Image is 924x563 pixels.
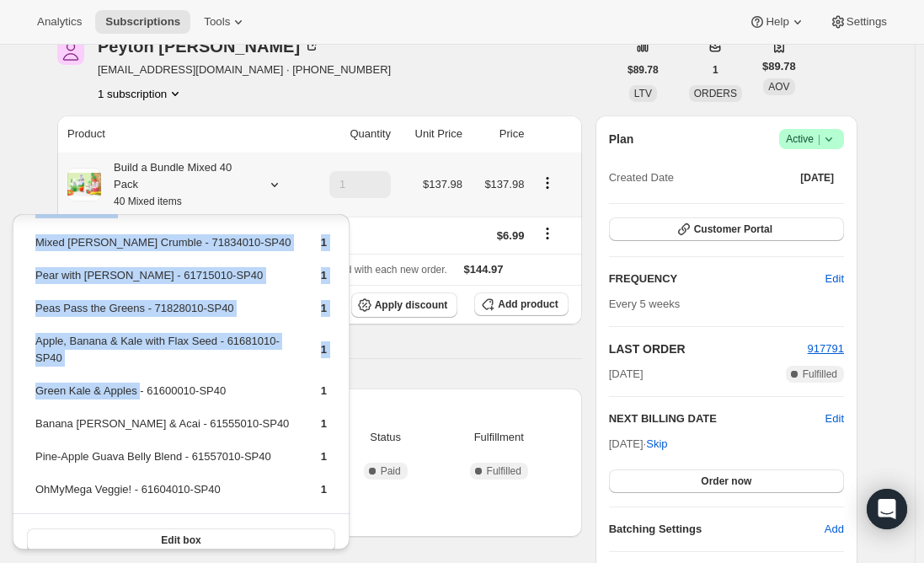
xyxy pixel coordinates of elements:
[762,58,796,75] span: $89.78
[701,475,751,488] span: Order now
[57,38,84,65] span: Peyton Baker
[617,58,669,82] button: $89.78
[321,302,327,314] span: 1
[694,88,737,99] span: ORDERS
[646,436,667,453] span: Skip
[105,15,180,29] span: Subscriptions
[739,10,815,34] button: Help
[440,429,558,446] span: Fulfillment
[375,298,448,312] span: Apply discount
[702,58,729,82] button: 1
[27,528,335,552] button: Edit box
[351,292,458,318] button: Apply discount
[609,366,644,383] span: [DATE]
[98,62,391,78] span: [EMAIL_ADDRESS][DOMAIN_NAME] · [PHONE_NUMBER]
[820,10,897,34] button: Settings
[35,448,292,479] td: Pine-Apple Guava Belly Blend - 61557010-SP40
[194,10,257,34] button: Tools
[825,271,844,287] span: Edit
[609,469,844,493] button: Order now
[636,431,677,458] button: Skip
[35,233,292,265] td: Mixed [PERSON_NAME] Crumble - 71834010-SP40
[321,269,327,281] span: 1
[484,178,524,190] span: $137.98
[766,15,788,29] span: Help
[161,534,200,547] span: Edit box
[342,429,430,446] span: Status
[713,63,718,77] span: 1
[396,115,467,153] th: Unit Price
[27,10,92,34] button: Analytics
[35,266,292,298] td: Pear with [PERSON_NAME] - 61715010-SP40
[867,489,907,529] div: Open Intercom Messenger
[381,464,401,478] span: Paid
[534,174,561,192] button: Product actions
[98,38,320,55] div: Peyton [PERSON_NAME]
[35,480,292,512] td: OhMyMega Veggie! - 61604010-SP40
[101,159,253,210] div: Build a Bundle Mixed 40 Pack
[321,384,327,397] span: 1
[609,298,681,310] span: Every 5 weeks
[423,178,462,190] span: $137.98
[95,10,190,34] button: Subscriptions
[609,169,674,186] span: Created Date
[609,521,825,538] h6: Batching Settings
[37,15,82,29] span: Analytics
[35,382,292,413] td: Green Kale & Apples - 61600010-SP40
[321,236,327,249] span: 1
[609,437,668,450] span: [DATE] ·
[609,217,844,241] button: Customer Portal
[487,464,521,478] span: Fulfilled
[307,115,396,153] th: Quantity
[609,131,634,147] h2: Plan
[467,115,529,153] th: Price
[497,229,525,242] span: $6.99
[825,410,844,427] button: Edit
[114,196,182,207] small: 40 Mixed items
[321,483,327,496] span: 1
[634,88,652,99] span: LTV
[808,340,844,357] button: 917791
[694,223,772,236] span: Customer Portal
[803,367,837,381] span: Fulfilled
[628,63,659,77] span: $89.78
[498,298,558,311] span: Add product
[321,417,327,430] span: 1
[609,410,825,427] h2: NEXT BILLING DATE
[808,342,844,355] a: 917791
[609,271,825,287] h2: FREQUENCY
[790,166,844,190] button: [DATE]
[98,85,184,102] button: Product actions
[825,521,844,538] span: Add
[321,450,327,463] span: 1
[204,15,230,29] span: Tools
[534,224,561,243] button: Shipping actions
[815,265,854,292] button: Edit
[35,415,292,446] td: Banana [PERSON_NAME] & Acai - 61555010-SP40
[474,292,568,316] button: Add product
[818,132,820,146] span: |
[35,299,292,330] td: Peas Pass the Greens - 71828010-SP40
[786,131,837,147] span: Active
[321,343,327,356] span: 1
[57,115,307,153] th: Product
[815,516,854,543] button: Add
[847,15,887,29] span: Settings
[35,332,292,380] td: Apple, Banana & Kale with Flax Seed - 61681010-SP40
[768,81,789,93] span: AOV
[800,171,834,185] span: [DATE]
[464,263,504,276] span: $144.97
[609,340,808,357] h2: LAST ORDER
